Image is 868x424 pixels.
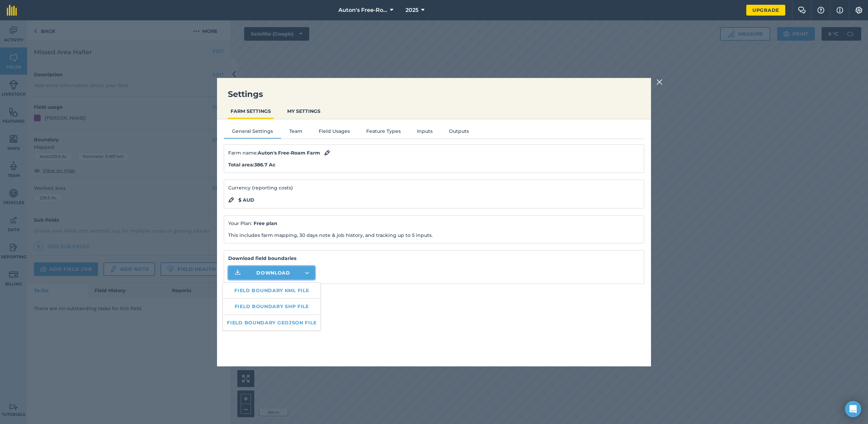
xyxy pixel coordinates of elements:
img: A cog icon [855,7,863,14]
button: Outputs [441,127,477,138]
button: Field Usages [311,127,358,138]
p: Currency (reporting costs) [228,184,640,191]
h3: Settings [217,89,651,100]
strong: Total area : 386.7 Ac [228,162,275,168]
span: 2025 [406,6,418,14]
button: Team [281,127,311,138]
span: Auton's Free-Roam Farm [338,6,387,14]
button: Inputs [409,127,441,138]
span: Farm name : [228,149,320,157]
img: svg+xml;base64,PHN2ZyB4bWxucz0iaHR0cDovL3d3dy53My5vcmcvMjAwMC9zdmciIHdpZHRoPSIyMiIgaGVpZ2h0PSIzMC... [656,78,663,86]
strong: Free plan [254,220,277,226]
span: Download [256,269,290,276]
button: FARM SETTINGS [228,105,274,118]
img: Two speech bubbles overlapping with the left bubble in the forefront [798,7,806,14]
div: Open Intercom Messenger [845,401,861,417]
strong: Auton's Free-Roam Farm [258,150,320,156]
button: General Settings [224,127,281,138]
button: Field boundary GeoJSON file [223,315,320,330]
img: svg+xml;base64,PHN2ZyB4bWxucz0iaHR0cDovL3d3dy53My5vcmcvMjAwMC9zdmciIHdpZHRoPSIxOCIgaGVpZ2h0PSIyNC... [324,149,330,157]
img: A question mark icon [817,7,825,14]
p: Your Plan: [228,220,640,227]
strong: $ AUD [238,196,254,204]
p: This includes farm mapping, 30 days note & job history, and tracking up to 5 inputs. [228,231,640,239]
img: fieldmargin Logo [7,5,17,16]
a: Upgrade [746,5,785,16]
strong: Download field boundaries [228,255,640,262]
button: Feature Types [358,127,409,138]
button: MY SETTINGS [284,105,323,118]
img: svg+xml;base64,PHN2ZyB4bWxucz0iaHR0cDovL3d3dy53My5vcmcvMjAwMC9zdmciIHdpZHRoPSIxOCIgaGVpZ2h0PSIyNC... [228,196,234,204]
img: svg+xml;base64,PHN2ZyB4bWxucz0iaHR0cDovL3d3dy53My5vcmcvMjAwMC9zdmciIHdpZHRoPSIxNyIgaGVpZ2h0PSIxNy... [836,6,843,14]
button: Field boundary KML file [223,283,320,298]
button: Field boundary Shp file [223,299,320,314]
